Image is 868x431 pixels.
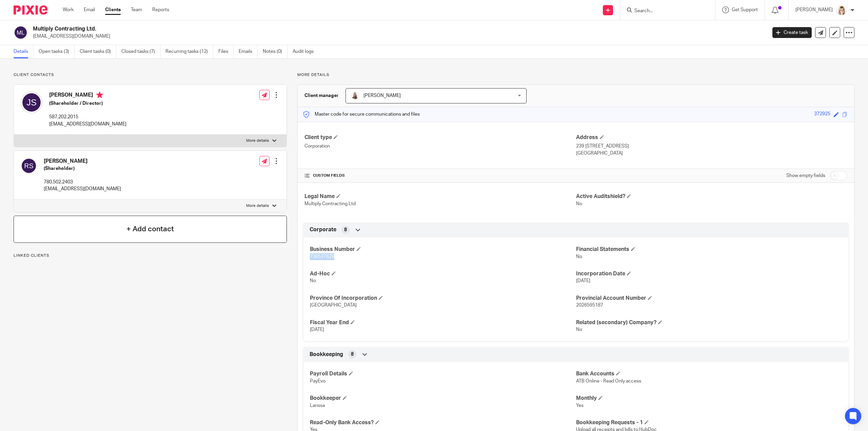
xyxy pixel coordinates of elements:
[80,45,116,58] a: Client tasks (0)
[310,270,576,277] h4: Ad-Hoc
[363,93,401,98] span: [PERSON_NAME]
[293,45,319,58] a: Audit logs
[44,185,121,192] p: [EMAIL_ADDRESS][DOMAIN_NAME]
[576,270,842,277] h4: Incorporation Date
[310,254,334,259] span: 739537629
[634,8,695,14] input: Search
[310,303,357,308] span: [GEOGRAPHIC_DATA]
[576,395,842,402] h4: Monthly
[121,45,160,58] a: Closed tasks (7)
[344,227,347,233] span: 8
[263,45,288,58] a: Notes (0)
[310,403,325,408] span: Larissa
[576,134,847,141] h4: Address
[795,6,833,13] p: [PERSON_NAME]
[310,327,324,332] span: [DATE]
[576,143,847,150] p: 239 [STREET_ADDRESS]
[351,351,354,358] span: 8
[576,327,582,332] span: No
[131,6,142,13] a: Team
[576,278,590,283] span: [DATE]
[310,351,343,358] span: Bookkeeping
[310,319,576,326] h4: Fiscal Year End
[105,6,121,13] a: Clients
[303,111,420,118] p: Master code for secure communications and files
[576,254,582,259] span: No
[14,45,34,58] a: Details
[836,5,847,16] img: Tayler%20Headshot%20Compressed%20Resized%202.jpg
[96,92,103,98] i: Primary
[246,203,269,209] p: More details
[304,143,576,150] p: Corporation
[14,72,287,78] p: Client contacts
[14,5,47,15] img: Pixie
[239,45,258,58] a: Emails
[576,370,842,377] h4: Bank Accounts
[39,45,75,58] a: Open tasks (3)
[21,158,37,174] img: svg%3E
[44,158,121,165] h4: [PERSON_NAME]
[576,246,842,253] h4: Financial Statements
[44,165,121,172] h5: (Shareholder)
[49,100,126,107] h5: (Shareholder / Director)
[63,6,74,13] a: Work
[33,25,616,33] h2: Multiply Contracting Ltd.
[576,303,603,308] span: 2026595187
[165,45,213,58] a: Recurring tasks (12)
[732,7,758,12] span: Get Support
[49,114,126,120] p: 587.202.2015
[310,295,576,302] h4: Province Of Incorporation
[576,379,641,384] span: ATB Online - Read Only access
[304,134,576,141] h4: Client type
[351,92,359,100] img: Larissa-headshot-cropped.jpg
[576,403,584,408] span: Yes
[576,419,842,426] h4: Bookkeeping Requests - 1
[310,379,325,384] span: PayEvo
[246,138,269,143] p: More details
[304,201,356,206] span: Multiply Contracting Ltd
[49,121,126,128] p: [EMAIL_ADDRESS][DOMAIN_NAME]
[310,370,576,377] h4: Payroll Details
[814,111,830,118] div: 372925
[310,419,576,426] h4: Read-Only Bank Access?
[576,295,842,302] h4: Provincial Account Number
[33,33,762,40] p: [EMAIL_ADDRESS][DOMAIN_NAME]
[304,92,339,99] h3: Client manager
[297,72,854,78] p: More details
[576,201,582,206] span: No
[576,193,847,200] h4: Active Auditshield?
[49,92,126,100] h4: [PERSON_NAME]
[44,179,121,185] p: 780.502.2403
[14,253,287,258] p: Linked clients
[304,173,576,178] h4: CUSTOM FIELDS
[304,193,576,200] h4: Legal Name
[786,172,825,179] label: Show empty fields
[310,226,336,233] span: Corporate
[310,246,576,253] h4: Business Number
[14,25,28,40] img: svg%3E
[84,6,95,13] a: Email
[310,395,576,402] h4: Bookkeeper
[152,6,169,13] a: Reports
[576,150,847,157] p: [GEOGRAPHIC_DATA]
[218,45,234,58] a: Files
[21,92,42,113] img: svg%3E
[576,319,842,326] h4: Related (secondary) Company?
[310,278,316,283] span: No
[772,27,812,38] a: Create task
[126,224,174,234] h4: + Add contact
